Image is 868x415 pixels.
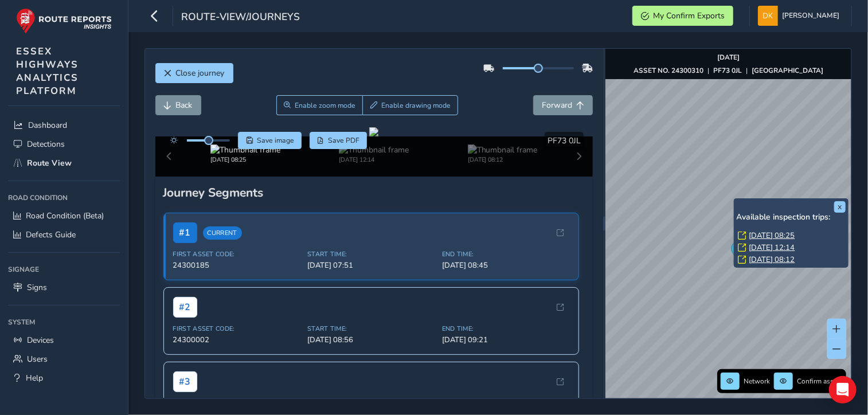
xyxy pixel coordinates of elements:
button: Forward [533,95,593,115]
span: First Asset Code: [173,250,301,259]
span: [DATE] 09:21 [442,335,570,345]
a: Road Condition (Beta) [8,206,120,225]
img: rr logo [16,8,112,34]
div: [DATE] 08:25 [210,155,280,164]
span: [DATE] 07:51 [307,260,435,271]
span: [DATE] 08:45 [442,260,570,271]
div: [DATE] 12:14 [339,155,409,164]
h6: Available inspection trips: [737,213,846,222]
div: Signage [8,261,120,278]
a: Users [8,350,120,369]
span: route-view/journeys [181,10,300,26]
span: Road Condition (Beta) [26,210,104,221]
button: x [834,201,846,213]
a: Devices [8,331,120,350]
button: Save [238,132,302,149]
a: [DATE] 08:12 [749,255,795,265]
span: # 3 [173,371,197,392]
button: [PERSON_NAME] [758,6,843,26]
strong: ASSET NO. 24300310 [634,66,703,75]
span: My Confirm Exports [653,10,725,21]
img: diamond-layout [758,6,778,26]
span: Start Time: [307,324,435,333]
strong: PF73 0JL [713,66,742,75]
span: End Time: [442,324,570,333]
span: # 2 [173,297,197,318]
span: Close journey [176,68,225,79]
span: Forward [542,100,572,111]
strong: [GEOGRAPHIC_DATA] [752,66,823,75]
img: Thumbnail frame [468,144,538,155]
span: Devices [27,335,54,346]
button: Draw [362,95,458,115]
span: Enable drawing mode [381,101,451,110]
span: Back [176,100,193,111]
span: Dashboard [28,120,67,131]
button: Back [155,95,201,115]
div: Road Condition [8,189,120,206]
span: Help [26,373,43,383]
a: Dashboard [8,116,120,135]
span: End Time: [442,250,570,259]
span: Save PDF [328,136,359,145]
div: Open Intercom Messenger [829,376,857,404]
span: Route View [27,158,72,169]
span: Defects Guide [26,229,76,240]
span: Enable zoom mode [295,101,355,110]
a: Route View [8,154,120,173]
img: Thumbnail frame [210,144,280,155]
a: Signs [8,278,120,297]
strong: [DATE] [717,53,740,62]
a: [DATE] 08:25 [749,230,795,241]
button: Close journey [155,63,233,83]
span: Users [27,354,48,365]
div: Journey Segments [163,185,585,201]
span: Start Time: [307,250,435,259]
img: Thumbnail frame [339,144,409,155]
span: Network [744,377,770,386]
div: System [8,314,120,331]
a: Help [8,369,120,387]
span: [PERSON_NAME] [782,6,839,26]
span: Current [203,226,242,240]
button: My Confirm Exports [632,6,733,26]
div: [DATE] 08:12 [468,155,538,164]
a: Detections [8,135,120,154]
div: Map marker [731,241,746,265]
span: ESSEX HIGHWAYS ANALYTICS PLATFORM [16,45,79,97]
a: Defects Guide [8,225,120,244]
a: [DATE] 12:14 [749,242,795,253]
div: | | [634,66,823,75]
button: PDF [310,132,367,149]
span: Save image [257,136,294,145]
span: [DATE] 08:56 [307,335,435,345]
span: PF73 0JL [548,135,581,146]
span: 24300002 [173,335,301,345]
button: Zoom [276,95,363,115]
span: 24300185 [173,260,301,271]
span: Signs [27,282,47,293]
span: First Asset Code: [173,324,301,333]
span: Confirm assets [797,377,843,386]
span: # 1 [173,222,197,243]
span: Detections [27,139,65,150]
